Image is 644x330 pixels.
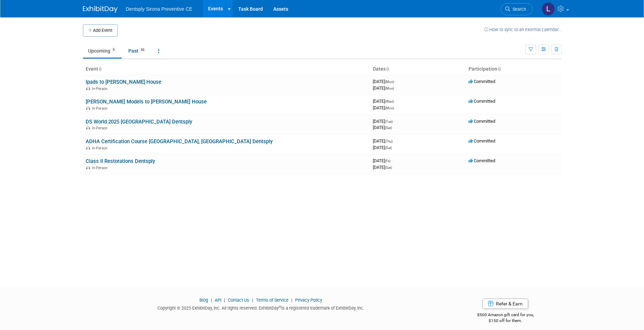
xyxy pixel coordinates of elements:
a: How to sync to an external calendar... [484,27,561,32]
sup: ® [279,305,281,309]
span: In-Person [92,126,110,130]
span: [DATE] [373,138,395,144]
span: | [250,297,255,303]
span: - [395,99,396,104]
span: [DATE] [373,158,393,163]
a: Upcoming5 [83,44,122,57]
span: (Thu) [385,139,393,143]
a: Ipads to [PERSON_NAME] House [86,79,161,85]
span: 5 [111,47,117,53]
span: (Wed) [385,100,394,103]
span: In-Person [92,106,110,111]
button: Add Event [83,24,118,37]
span: Committed [469,99,495,104]
span: Committed [469,119,495,124]
span: (Fri) [385,159,390,163]
a: Past93 [123,44,152,57]
span: | [290,297,294,303]
span: (Mon) [385,106,394,110]
span: [DATE] [373,165,392,170]
a: Search [501,3,533,15]
a: Contact Us [228,297,249,303]
div: Copyright © 2025 ExhibitDay, Inc. All rights reserved. ExhibitDay is a registered trademark of Ex... [83,303,439,311]
span: (Mon) [385,80,394,84]
img: In-Person Event [86,146,90,149]
a: Sort by Event Name [98,66,102,72]
a: Class II Restorations Dentsply [86,158,155,164]
a: Refer & Earn [482,299,528,309]
span: Search [510,7,526,12]
img: In-Person Event [86,126,90,129]
span: | [209,297,214,303]
img: ExhibitDay [83,6,118,13]
a: DS World 2025 [GEOGRAPHIC_DATA] Dentsply [86,119,192,125]
a: Blog [199,297,208,303]
span: In-Person [92,146,110,150]
a: API [215,297,221,303]
span: [DATE] [373,125,392,130]
img: In-Person Event [86,106,90,110]
span: (Sat) [385,146,392,150]
span: [DATE] [373,99,396,104]
a: ADHA Certification Course [GEOGRAPHIC_DATA], [GEOGRAPHIC_DATA] Dentsply [86,138,273,145]
span: [DATE] [373,105,394,110]
span: 93 [139,47,146,53]
a: Sort by Start Date [386,66,389,72]
div: $150 off for them. [449,318,561,324]
span: | [222,297,227,303]
a: Privacy Policy [295,297,322,303]
span: - [392,158,393,163]
span: [DATE] [373,145,392,150]
img: Lindsey Stutz [542,2,555,16]
span: In-Person [92,86,110,91]
span: Committed [469,138,495,144]
span: Committed [469,158,495,163]
th: Dates [370,63,466,75]
span: (Sat) [385,126,392,130]
span: - [394,138,395,144]
div: $500 Amazon gift card for you, [449,308,561,323]
span: - [395,79,396,84]
span: - [394,119,395,124]
span: [DATE] [373,119,395,124]
img: In-Person Event [86,166,90,169]
span: [DATE] [373,85,394,91]
th: Event [83,63,370,75]
span: [DATE] [373,79,396,84]
span: Dentsply Sirona Preventive CE [126,6,192,12]
img: In-Person Event [86,86,90,90]
span: In-Person [92,166,110,170]
a: [PERSON_NAME] Models to [PERSON_NAME] House [86,99,207,105]
span: (Sat) [385,166,392,169]
a: Terms of Service [256,297,289,303]
span: (Mon) [385,86,394,90]
span: (Tue) [385,120,393,123]
th: Participation [466,63,561,75]
a: Sort by Participation Type [497,66,501,72]
span: Committed [469,79,495,84]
